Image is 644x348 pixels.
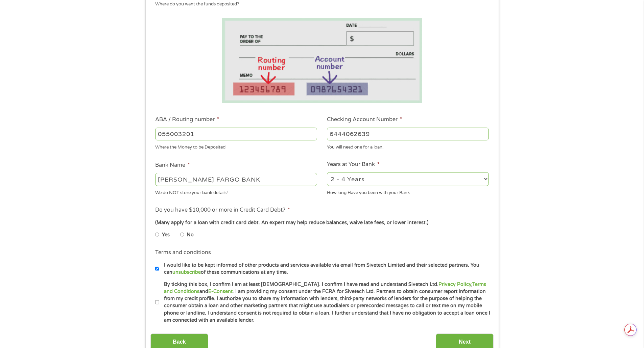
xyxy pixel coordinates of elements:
[327,116,402,123] label: Checking Account Number
[172,269,201,275] a: unsubscribe
[222,18,422,103] img: Routing number location
[327,142,489,151] div: You will need one for a loan.
[155,162,190,169] label: Bank Name
[155,142,317,151] div: Where the Money to be Deposited
[164,282,486,294] a: Terms and Conditions
[327,128,489,140] input: 345634636
[208,289,233,294] a: E-Consent
[155,207,290,214] label: Do you have $10,000 or more in Credit Card Debt?
[162,231,170,239] label: Yes
[155,1,484,8] div: Where do you want the funds deposited?
[155,249,211,256] label: Terms and conditions
[327,187,489,196] div: How long Have you been with your Bank
[438,282,471,287] a: Privacy Policy
[155,219,488,226] div: (Many apply for a loan with credit card debt. An expert may help reduce balances, waive late fees...
[159,281,491,324] label: By ticking this box, I confirm I am at least [DEMOGRAPHIC_DATA]. I confirm I have read and unders...
[327,161,380,168] label: Years at Your Bank
[155,128,317,140] input: 263177916
[159,262,491,276] label: I would like to be kept informed of other products and services available via email from Sivetech...
[187,231,194,239] label: No
[155,187,317,196] div: We do NOT store your bank details!
[155,116,219,123] label: ABA / Routing number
